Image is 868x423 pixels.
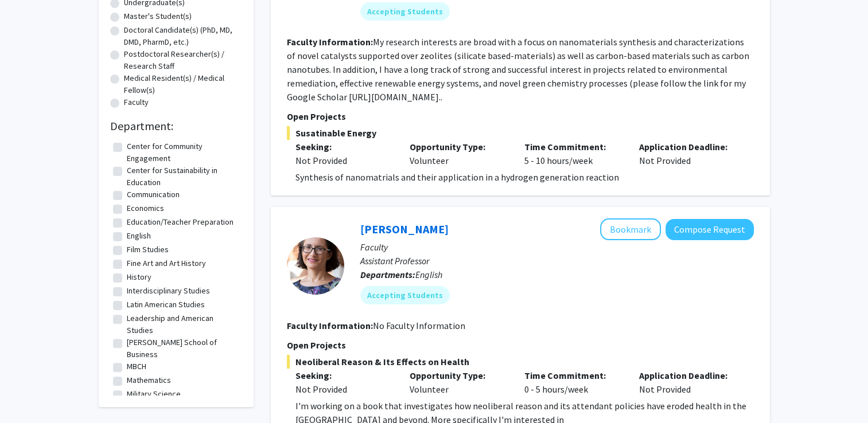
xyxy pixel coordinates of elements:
[110,119,242,133] h2: Department:
[639,140,737,154] p: Application Deadline:
[360,2,450,21] mat-chip: Accepting Students
[360,254,754,268] p: Assistant Professor
[665,219,754,240] button: Compose Request to Joanna Eleftheriou
[127,230,151,242] label: English
[127,285,210,297] label: Interdisciplinary Studies
[127,140,239,164] label: Center for Community Engagement
[127,374,171,386] label: Mathematics
[287,36,373,48] b: Faculty Information:
[360,286,450,304] mat-chip: Accepting Students
[124,10,192,22] label: Master's Student(s)
[401,369,516,396] div: Volunteer
[124,48,242,72] label: Postdoctoral Researcher(s) / Research Staff
[124,96,149,108] label: Faculty
[360,222,449,236] a: [PERSON_NAME]
[295,369,393,382] p: Seeking:
[127,388,181,400] label: Military Science
[287,355,754,369] span: Neoliberal Reason & Its Effects on Health
[410,369,507,382] p: Opportunity Type:
[127,164,239,189] label: Center for Sustainability in Education
[127,336,239,361] label: [PERSON_NAME] School of Business
[373,320,465,331] span: No Faculty Information
[127,202,164,214] label: Economics
[127,361,146,373] label: MBCH
[630,140,745,167] div: Not Provided
[127,244,169,256] label: Film Studies
[127,216,233,228] label: Education/Teacher Preparation
[127,271,151,283] label: History
[630,369,745,396] div: Not Provided
[127,189,180,201] label: Communication
[9,371,49,414] iframe: Chat
[287,109,754,123] p: Open Projects
[287,126,754,140] span: Susatinable Energy
[524,369,622,382] p: Time Commitment:
[295,140,393,154] p: Seeking:
[287,338,754,352] p: Open Projects
[360,269,415,280] b: Departments:
[639,369,737,382] p: Application Deadline:
[401,140,516,167] div: Volunteer
[516,140,630,167] div: 5 - 10 hours/week
[360,240,754,254] p: Faculty
[124,72,242,96] label: Medical Resident(s) / Medical Fellow(s)
[295,170,754,184] p: Synthesis of nanomatrials and their application in a hydrogen generation reaction
[516,369,630,396] div: 0 - 5 hours/week
[124,24,242,48] label: Doctoral Candidate(s) (PhD, MD, DMD, PharmD, etc.)
[410,140,507,154] p: Opportunity Type:
[600,218,661,240] button: Add Joanna Eleftheriou to Bookmarks
[287,36,749,103] fg-read-more: My research interests are broad with a focus on nanomaterials synthesis and characterizations of ...
[127,312,239,336] label: Leadership and American Studies
[524,140,622,154] p: Time Commitment:
[287,320,373,331] b: Faculty Information:
[295,382,393,396] div: Not Provided
[415,269,442,280] span: English
[295,154,393,167] div: Not Provided
[127,257,206,269] label: Fine Art and Art History
[127,299,205,311] label: Latin American Studies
